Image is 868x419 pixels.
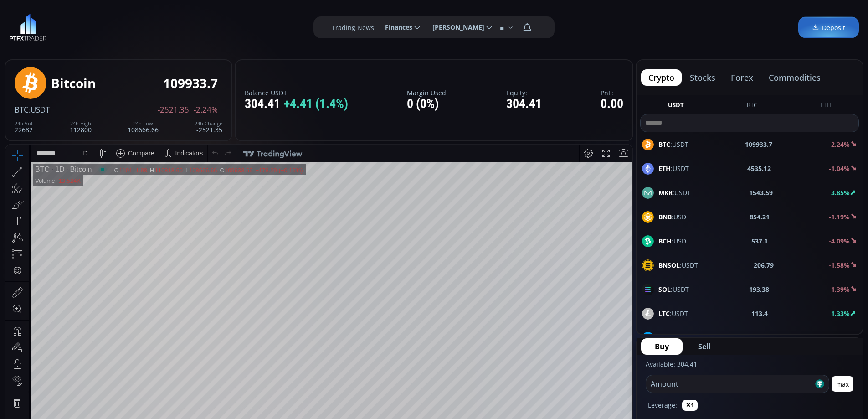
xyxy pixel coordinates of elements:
[30,33,49,40] div: Volume
[751,309,768,318] b: 113.4
[70,121,92,133] div: 112800
[123,5,149,12] div: Compare
[658,309,670,318] b: LTC
[829,285,850,294] b: -1.39%
[29,104,50,115] span: :USDT
[520,362,570,379] button: 17:08:28 (UTC)
[506,97,542,111] div: 304.41
[743,101,761,112] button: BTC
[53,33,75,40] div: 13.524K
[128,121,159,133] div: 108666.66
[601,89,623,96] label: PnL:
[194,106,218,114] span: -2.24%
[658,260,698,270] span: :USDT
[648,400,677,410] label: Leverage:
[754,260,774,270] b: 206.79
[658,237,672,245] b: BCH
[90,367,97,374] div: 5d
[128,121,159,126] div: 24h Low
[831,309,850,318] b: 1.33%
[30,21,44,29] div: BTC
[215,22,219,29] div: C
[219,22,247,29] div: 109933.69
[59,21,86,29] div: Bitcoin
[144,22,149,29] div: H
[684,338,724,355] button: Sell
[114,22,142,29] div: 110111.98
[829,237,850,245] b: -4.09%
[831,188,850,197] b: 3.85%
[74,367,83,374] div: 1m
[752,333,769,342] b: 24.11
[407,89,448,96] label: Margin Used:
[658,333,692,342] span: :USDT
[180,22,184,29] div: L
[195,121,222,126] div: 24h Change
[683,69,723,86] button: stocks
[749,188,773,197] b: 1543.59
[641,69,682,86] button: crypto
[8,122,15,130] div: 
[77,5,82,12] div: D
[93,21,101,29] div: Market open
[658,236,690,246] span: :USDT
[158,106,189,114] span: -2521.35
[591,362,606,379] div: Toggle Log Scale
[506,89,542,96] label: Equity:
[749,285,769,294] b: 193.38
[108,22,113,29] div: O
[829,164,850,173] b: -1.04%
[832,376,853,392] button: max
[606,362,625,379] div: Toggle Auto Scale
[658,212,690,222] span: :USDT
[658,188,691,197] span: :USDT
[9,14,47,41] img: LOGO
[658,309,688,318] span: :USDT
[655,341,669,352] span: Buy
[610,367,622,374] div: auto
[245,97,348,111] div: 304.41
[829,212,850,221] b: -1.19%
[682,400,698,411] button: ✕1
[579,362,591,379] div: Toggle Percentage
[761,69,828,86] button: commodities
[747,164,771,173] b: 4535.12
[59,367,68,374] div: 3m
[658,261,680,269] b: BNSOL
[829,261,850,269] b: -1.58%
[284,97,348,111] span: +4.41 (1.4%)
[33,367,40,374] div: 5y
[664,101,688,112] button: USDT
[798,17,859,38] a: Deposit
[658,188,673,197] b: MKR
[103,367,110,374] div: 1d
[122,362,137,379] div: Go to
[44,21,59,29] div: 1D
[817,101,835,112] button: ETH
[15,104,29,115] span: BTC
[70,121,92,126] div: 24h High
[595,367,603,374] div: log
[46,367,53,374] div: 1y
[250,22,297,29] div: −178.29 (−0.16%)
[658,333,673,342] b: LINK
[379,18,412,36] span: Finances
[698,341,711,352] span: Sell
[750,212,770,222] b: 854.21
[646,360,697,368] label: Available: 304.41
[658,285,671,294] b: SOL
[658,164,671,173] b: ETH
[15,121,34,133] div: 22682
[332,23,374,32] label: Trading News
[407,97,448,111] div: 0 (0%)
[829,333,850,342] b: -1.35%
[426,18,484,36] span: [PERSON_NAME]
[523,367,567,374] span: 17:08:28 (UTC)
[658,212,672,221] b: BNB
[15,121,34,126] div: 24h Vol.
[51,76,96,90] div: Bitcoin
[601,97,623,111] div: 0.00
[658,164,689,173] span: :USDT
[170,5,198,12] div: Indicators
[184,22,211,29] div: 108666.66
